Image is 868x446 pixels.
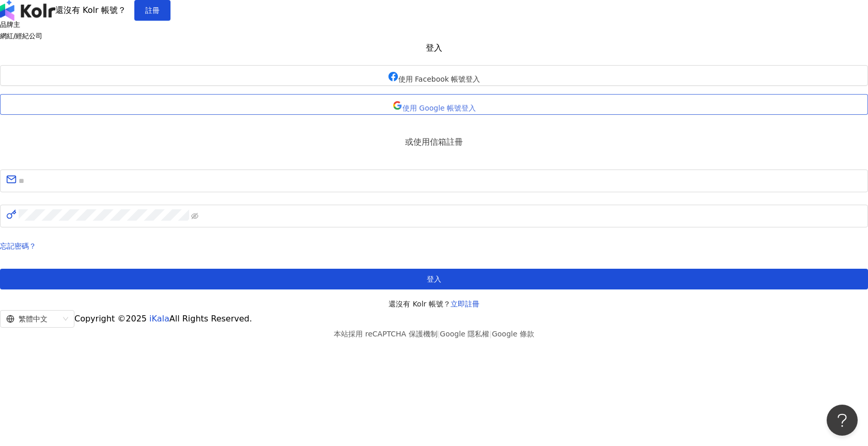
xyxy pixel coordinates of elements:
[427,275,441,283] span: 登入
[451,300,479,308] a: 立即註冊
[426,43,442,53] span: 登入
[402,104,476,112] span: 使用 Google 帳號登入
[389,298,479,310] span: 還沒有 Kolr 帳號？
[438,330,440,338] span: |
[6,311,59,327] div: 繁體中文
[334,328,534,340] span: 本站採用 reCAPTCHA 保護機制
[492,330,534,338] a: Google 條款
[827,405,858,436] iframe: Help Scout Beacon - Open
[74,314,252,324] span: Copyright © 2025 All Rights Reserved.
[398,75,481,83] span: 使用 Facebook 帳號登入
[149,314,169,324] a: iKala
[191,212,198,220] span: eye-invisible
[145,6,160,14] span: 註冊
[440,330,489,338] a: Google 隱私權
[55,5,126,15] span: 還沒有 Kolr 帳號？
[397,135,471,148] span: 或使用信箱註冊
[489,330,492,338] span: |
